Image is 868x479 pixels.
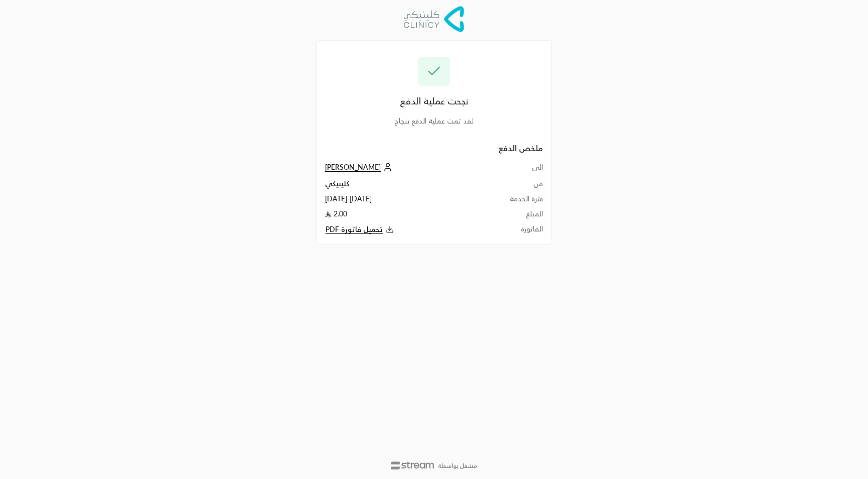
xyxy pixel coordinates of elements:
span: [PERSON_NAME] [325,163,381,172]
td: من [475,179,543,194]
td: 2.00 [325,209,475,224]
td: المبلغ [475,209,543,224]
button: تحميل فاتورة PDF [325,224,475,235]
td: كلينيكي [325,179,475,194]
div: لقد تمت عملية الدفع بنجاح [325,116,543,126]
td: الى [475,162,543,179]
a: [PERSON_NAME] [325,163,395,171]
span: تحميل فاتورة PDF [325,225,383,234]
td: [DATE] - [DATE] [325,194,475,209]
td: فترة الخدمة [475,194,543,209]
td: الفاتورة [475,224,543,235]
p: مشغل بواسطة [438,462,477,470]
img: Company Logo [404,6,464,32]
div: نجحت عملية الدفع [325,94,543,108]
h2: ملخص الدفع [325,142,543,154]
